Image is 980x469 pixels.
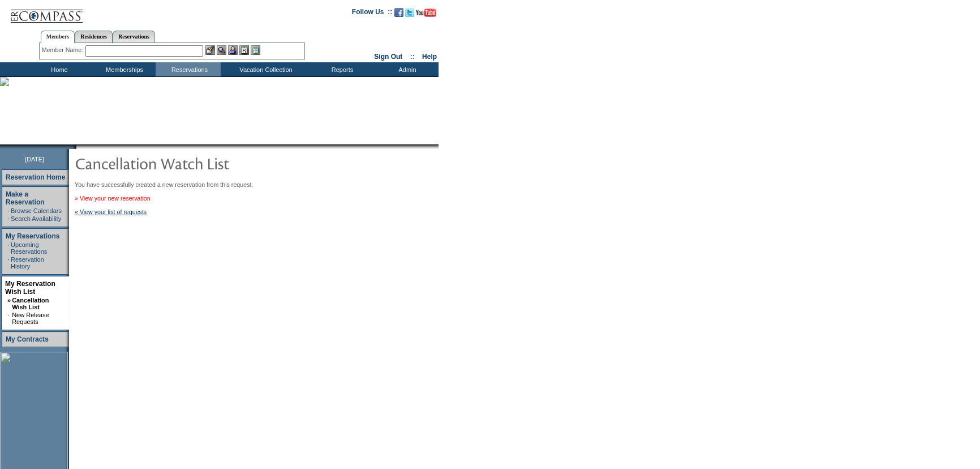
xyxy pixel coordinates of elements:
[5,280,55,296] a: My Reservation Wish List
[217,45,226,55] img: View
[394,11,403,18] a: Become our fan on Facebook
[11,256,44,270] a: Reservation History
[8,256,10,270] td: ·
[228,45,238,55] img: Impersonate
[11,241,47,255] a: Upcoming Reservations
[8,215,10,222] td: ·
[239,45,249,55] img: Reservations
[75,31,113,42] a: Residences
[156,62,221,76] td: Reservations
[410,53,415,61] span: ::
[7,297,11,304] b: »
[91,62,156,76] td: Memberships
[12,312,49,325] a: New Release Requests
[75,152,301,174] img: pgTtlCancellationNotification.gif
[6,173,65,181] a: Reservation Home
[352,7,392,20] td: Follow Us ::
[6,232,59,240] a: My Reservations
[76,144,78,149] img: blank.gif
[8,207,10,214] td: ·
[75,181,253,188] span: You have successfully created a new reservation from this request.
[6,335,49,343] a: My Contracts
[308,62,373,76] td: Reports
[416,8,436,17] img: Subscribe to our YouTube Channel
[75,208,147,215] a: « View your list of requests
[113,31,155,42] a: Reservations
[11,215,61,222] a: Search Availability
[251,45,260,55] img: b_calculator.gif
[75,195,151,202] a: » View your new reservation
[72,144,76,149] img: promoShadowLeftCorner.gif
[394,8,403,17] img: Become our fan on Facebook
[8,241,10,255] td: ·
[405,11,414,18] a: Follow us on Twitter
[205,45,215,55] img: b_edit.gif
[11,207,62,214] a: Browse Calendars
[374,53,402,61] a: Sign Out
[25,156,44,163] span: [DATE]
[7,312,11,325] td: ·
[42,45,85,55] div: Member Name:
[405,8,414,17] img: Follow us on Twitter
[221,62,308,76] td: Vacation Collection
[416,11,436,18] a: Subscribe to our YouTube Channel
[373,62,439,76] td: Admin
[25,62,91,76] td: Home
[12,297,49,310] a: Cancellation Wish List
[41,31,75,43] a: Members
[422,53,437,61] a: Help
[6,190,45,206] a: Make a Reservation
